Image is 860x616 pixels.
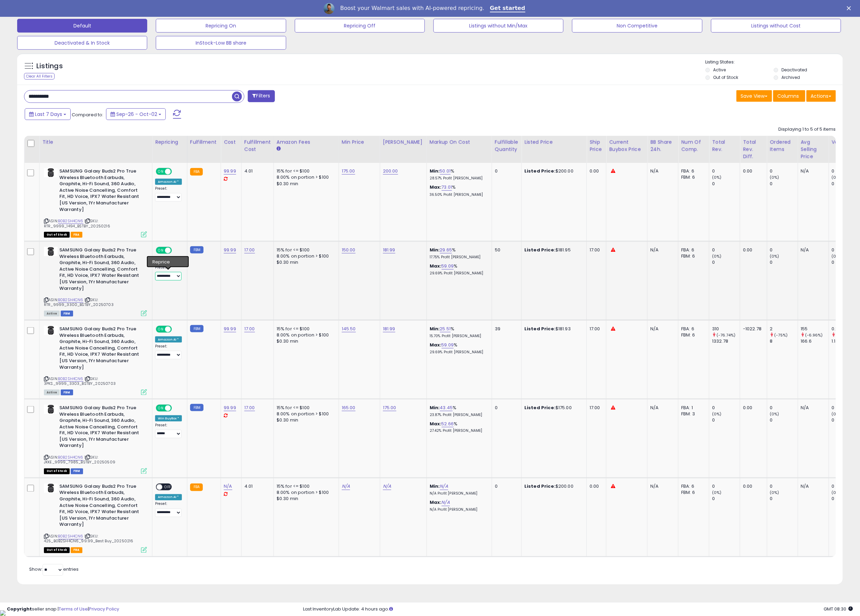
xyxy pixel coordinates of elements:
div: 8.00% on portion > $100 [277,332,334,338]
div: 8.00% on portion > $100 [277,174,334,180]
div: 2 [770,326,798,332]
p: N/A Profit [PERSON_NAME] [430,508,487,512]
div: 0 [832,181,860,187]
b: SAMSUNG Galaxy Buds2 Pro True Wireless Bluetooth Earbuds, Graphite, Hi-Fi Sound, 360 Audio, Activ... [59,326,143,372]
div: % [430,405,487,417]
div: N/A [801,247,824,253]
a: N/A [224,483,232,490]
div: Amazon Fees [277,139,336,146]
div: Amazon AI * [155,179,182,185]
small: (-6.96%) [805,332,823,338]
div: $175.00 [524,405,581,411]
div: Preset: [155,186,182,202]
div: 8.00% on portion > $100 [277,411,334,417]
button: Sep-26 - Oct-02 [106,108,166,120]
div: 0.00 [743,405,762,411]
div: 4.01 [244,484,268,490]
a: N/A [342,483,350,490]
a: 59.09 [442,263,454,270]
a: 181.99 [383,325,395,332]
b: Listed Price: [524,483,556,490]
div: 15% for <= $100 [277,168,334,174]
div: Velocity [832,139,857,146]
div: N/A [650,247,673,253]
div: 155 [801,326,829,332]
b: Max: [430,499,442,506]
span: OFF [171,248,182,253]
div: 1.14 [832,338,860,344]
small: (0%) [832,490,841,496]
button: Repricing Off [295,19,425,33]
b: Min: [430,247,440,253]
div: Markup on Cost [430,139,489,146]
label: Active [713,67,726,73]
span: | SKU: 3PKS_9999_3303_BSTBY_20250703 [44,376,116,386]
div: 0 [770,405,798,411]
span: Show: entries [29,566,79,573]
span: FBM [71,469,83,474]
label: Out of Stock [713,74,739,80]
div: $200.00 [524,168,581,174]
div: Preset: [155,502,182,517]
div: Ordered Items [770,139,795,153]
div: N/A [801,484,824,490]
button: Filters [248,90,275,102]
small: FBM [190,404,204,411]
div: Amazon AI * [155,258,182,264]
div: 1332.78 [712,338,740,344]
span: Sep-26 - Oct-02 [116,111,157,118]
img: Profile image for Adrian [324,3,335,14]
div: Fulfillable Quantity [495,139,519,153]
a: 17.00 [244,325,255,332]
b: Listed Price: [524,325,556,332]
div: 0 [832,496,860,502]
b: Min: [430,168,440,174]
small: FBA [190,484,203,491]
div: % [430,263,487,276]
p: 29.69% Profit [PERSON_NAME] [430,350,487,355]
small: (-75%) [775,332,788,338]
small: (0%) [712,175,722,180]
b: Max: [430,184,442,190]
div: 0 [712,181,740,187]
span: All listings currently available for purchase on Amazon [44,311,60,317]
span: OFF [171,327,182,332]
div: 15% for <= $100 [277,326,334,332]
small: (0%) [712,253,722,259]
div: 0.00 [590,484,601,490]
div: FBA: 6 [681,326,704,332]
div: Close [847,6,854,10]
small: (0%) [770,253,780,259]
b: SAMSUNG Galaxy Buds2 Pro True Wireless Bluetooth Earbuds, Graphite, Hi-Fi Sound, 360 Audio, Activ... [59,247,143,293]
button: Columns [773,90,805,102]
a: 99.99 [224,404,236,411]
div: BB Share 24h. [650,139,675,153]
div: N/A [650,168,673,174]
span: 2025-10-10 08:30 GMT [824,606,853,612]
div: $200.00 [524,484,581,490]
div: 0 [712,247,740,253]
div: 50 [495,247,516,253]
p: 29.69% Profit [PERSON_NAME] [430,271,487,276]
div: 0 [495,484,516,490]
span: | SKU: JKKE_9999_7985_BSTBY_20250509 [44,455,115,465]
p: N/A Profit [PERSON_NAME] [430,491,487,496]
div: Boost your Walmart sales with AI-powered repricing. [340,5,484,12]
div: ASIN: [44,484,147,552]
div: 310 [712,326,740,332]
div: 0 [770,417,798,423]
div: 0 [770,247,798,253]
button: Listings without Min/Max [433,19,563,33]
div: FBM: 6 [681,332,704,338]
div: 0 [712,417,740,423]
span: All listings that are currently out of stock and unavailable for purchase on Amazon [44,547,70,553]
div: 39 [495,326,516,332]
button: Actions [806,90,836,102]
b: Max: [430,342,442,348]
button: Last 7 Days [25,108,71,120]
div: $0.30 min [277,259,334,265]
div: Num of Comp. [681,139,706,153]
div: 0 [832,484,860,490]
div: [PERSON_NAME] [383,139,424,146]
a: 25.51 [440,325,451,332]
